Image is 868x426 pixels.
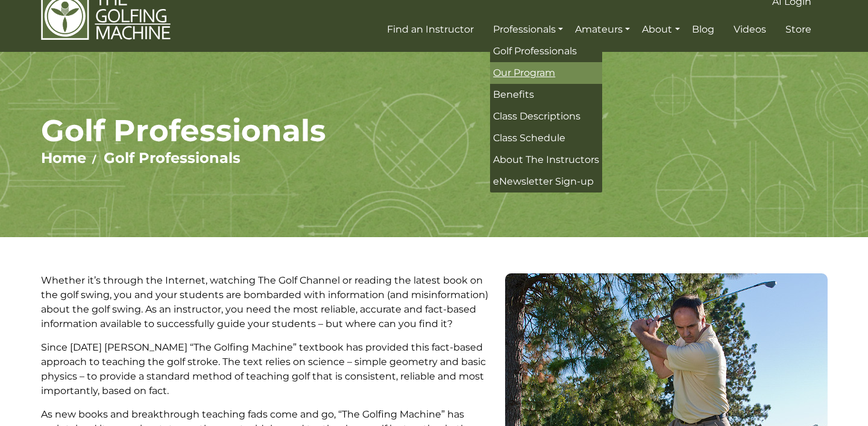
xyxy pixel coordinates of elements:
[493,67,555,78] span: Our Program
[493,45,577,57] span: Golf Professionals
[734,24,766,35] span: Videos
[493,176,594,187] span: eNewsletter Sign-up
[490,127,602,149] a: Class Schedule
[493,132,565,144] span: Class Schedule
[493,154,599,165] span: About The Instructors
[490,106,602,127] a: Class Descriptions
[490,40,602,192] ul: Professionals
[104,149,241,167] a: Golf Professionals
[731,19,769,40] a: Videos
[387,24,474,35] span: Find an Instructor
[490,84,602,106] a: Benefits
[782,19,814,40] a: Store
[493,89,534,100] span: Benefits
[692,24,714,35] span: Blog
[639,19,682,40] a: About
[41,273,496,331] p: Whether it’s through the Internet, watching The Golf Channel or reading the latest book on the go...
[490,149,602,171] a: About The Instructors
[41,112,828,149] h1: Golf Professionals
[384,19,477,40] a: Find an Instructor
[490,19,566,40] a: Professionals
[572,19,633,40] a: Amateurs
[41,149,86,167] a: Home
[689,19,717,40] a: Blog
[490,40,602,62] a: Golf Professionals
[490,62,602,84] a: Our Program
[490,171,602,192] a: eNewsletter Sign-up
[41,340,496,398] p: Since [DATE] [PERSON_NAME] “The Golfing Machine” textbook has provided this fact-based approach t...
[493,110,580,122] span: Class Descriptions
[785,24,811,35] span: Store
